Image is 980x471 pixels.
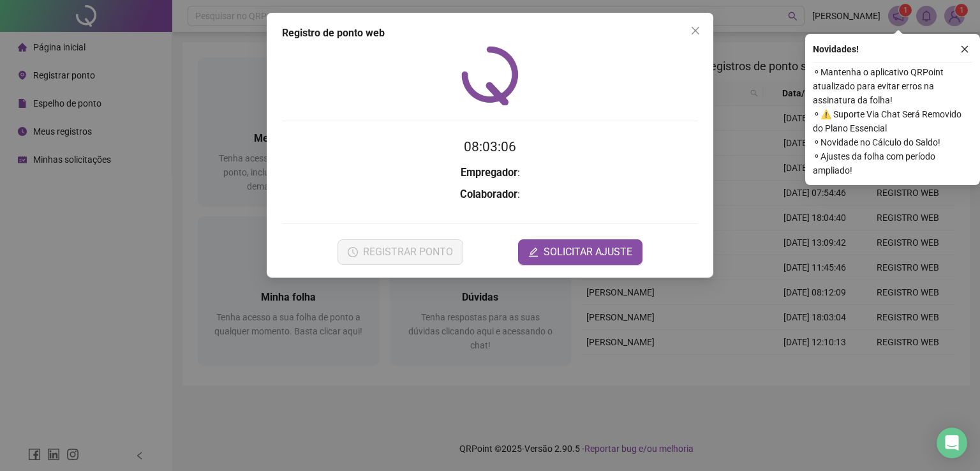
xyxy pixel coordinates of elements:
[528,247,538,257] span: edit
[813,149,972,177] span: ⚬ Ajustes da folha com período ampliado!
[813,65,972,107] span: ⚬ Mantenha o aplicativo QRPoint atualizado para evitar erros na assinatura da folha!
[937,428,967,458] div: Open Intercom Messenger
[813,42,859,56] span: Novidades !
[813,135,972,149] span: ⚬ Novidade no Cálculo do Saldo!
[282,165,698,181] h3: :
[813,107,972,135] span: ⚬ ⚠️ Suporte Via Chat Será Removido do Plano Essencial
[685,20,706,41] button: Close
[464,139,516,154] time: 08:03:06
[690,26,701,36] span: close
[461,167,517,179] strong: Empregador
[282,26,698,41] div: Registro de ponto web
[544,244,632,260] span: SOLICITAR AJUSTE
[282,186,698,203] h3: :
[518,239,642,265] button: editSOLICITAR AJUSTE
[960,45,969,54] span: close
[460,188,517,200] strong: Colaborador
[461,46,519,105] img: QRPoint
[338,239,463,265] button: REGISTRAR PONTO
